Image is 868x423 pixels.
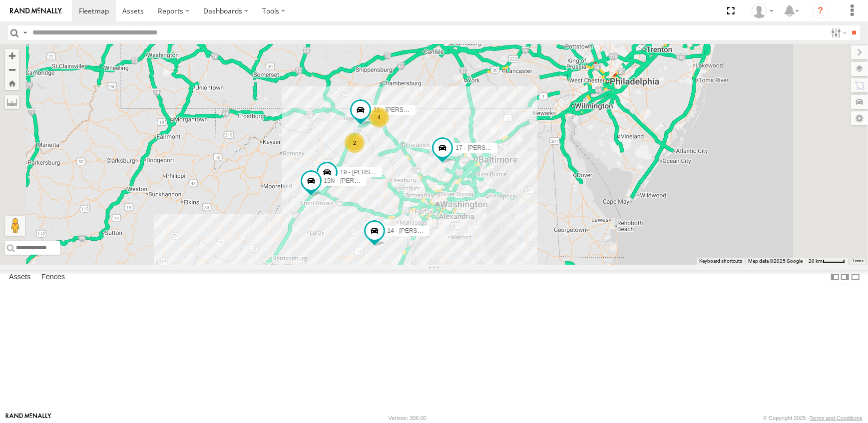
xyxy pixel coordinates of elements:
[699,258,742,265] button: Keyboard shortcuts
[840,270,850,284] label: Dock Summary Table to the Right
[340,169,402,176] span: 19 - [PERSON_NAME]
[345,133,365,153] div: 2
[5,62,19,76] button: Zoom out
[748,258,803,264] span: Map data ©2025 Google
[369,107,389,127] div: 4
[21,25,29,40] label: Search Query
[5,49,19,62] button: Zoom in
[827,25,849,40] label: Search Filter Options
[10,7,62,14] img: rand-logo.svg
[4,270,35,284] label: Assets
[5,76,19,90] button: Zoom Home
[324,177,390,184] span: 15N - [PERSON_NAME]
[830,270,840,284] label: Dock Summary Table to the Left
[5,413,51,423] a: Visit our Website
[5,216,25,236] button: Drag Pegman onto the map to open Street View
[455,144,517,151] span: 17 - [PERSON_NAME]
[809,258,823,264] span: 20 km
[813,3,829,19] i: ?
[763,415,863,421] div: © Copyright 2025 -
[851,111,868,125] label: Map Settings
[5,95,19,109] label: Measure
[374,107,435,114] span: 16 - [PERSON_NAME]
[810,415,863,421] a: Terms and Conditions
[806,258,848,265] button: Map Scale: 20 km per 41 pixels
[853,259,864,263] a: Terms (opens in new tab)
[851,270,861,284] label: Hide Summary Table
[36,270,70,284] label: Fences
[388,227,449,234] span: 14 - [PERSON_NAME]
[748,3,777,18] div: Barbara McNamee
[389,415,427,421] div: Version: 306.00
